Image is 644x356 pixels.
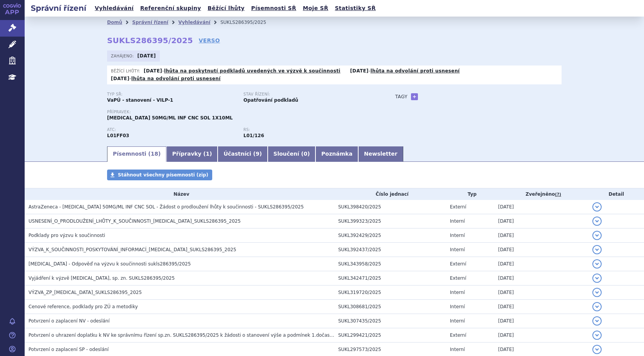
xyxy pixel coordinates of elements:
[592,202,602,212] button: detail
[199,37,220,44] a: VERSO
[334,328,446,343] td: SUKL299421/2025
[220,17,276,28] li: SUKLS286395/2025
[29,275,175,281] span: Vyjádření k výzvě IMFINZI, sp. zn. SUKLS286395/2025
[218,146,267,162] a: Účastníci (9)
[334,228,446,243] td: SUKL392429/2025
[592,288,602,297] button: detail
[132,20,168,25] a: Správní řízení
[334,314,446,328] td: SUKL307435/2025
[107,92,236,97] p: Typ SŘ:
[29,204,304,210] span: AstraZeneca - IMFINZI 50MG/ML INF CNC SOL - Žádost o prodloužení lhůty k součinnosti - SUKLS28639...
[592,245,602,254] button: detail
[107,20,122,25] a: Domů
[151,151,158,157] span: 18
[111,76,221,82] p: -
[450,261,466,267] span: Externí
[555,192,561,197] abbr: (?)
[350,68,369,74] strong: [DATE]
[29,218,241,224] span: USNESENÍ_O_PRODLOUŽENÍ_LHŮTY_K_SOUČINNOSTI_IMFINZI_SUKLS286395_2025
[334,285,446,300] td: SUKL319720/2025
[446,188,494,200] th: Typ
[243,128,372,132] p: RS:
[494,188,589,200] th: Zveřejněno
[450,218,465,224] span: Interní
[450,347,465,352] span: Interní
[111,76,129,81] strong: [DATE]
[304,151,307,157] span: 0
[334,243,446,257] td: SUKL392437/2025
[164,68,340,74] a: lhůta na poskytnutí podkladů uvedených ve výzvě k součinnosti
[494,271,589,285] td: [DATE]
[29,332,415,338] span: Potvrzení o uhrazení doplatku k NV ke správnímu řízení sp.zn. SUKLS286395/2025 k žádosti o stanov...
[450,304,465,309] span: Interní
[450,275,466,281] span: Externí
[494,257,589,271] td: [DATE]
[206,151,210,157] span: 1
[411,93,418,100] a: +
[371,68,460,74] a: lhůta na odvolání proti usnesení
[334,257,446,271] td: SUKL343958/2025
[592,302,602,311] button: detail
[144,68,162,74] strong: [DATE]
[315,146,358,162] a: Poznámka
[107,170,212,180] a: Stáhnout všechny písemnosti (zip)
[358,146,403,162] a: Newsletter
[592,331,602,340] button: detail
[334,271,446,285] td: SUKL342471/2025
[334,188,446,200] th: Číslo jednací
[29,233,105,238] span: Podklady pro výzvu k součinnosti
[494,328,589,343] td: [DATE]
[589,188,644,200] th: Detail
[107,36,193,45] strong: SUKLS286395/2025
[332,3,378,13] a: Statistiky SŘ
[592,259,602,269] button: detail
[243,133,264,138] strong: durvalumab
[494,228,589,243] td: [DATE]
[144,68,340,74] p: -
[350,68,460,74] p: -
[29,290,142,295] span: VÝZVA_ZP_IMFINZI_SUKLS286395_2025
[29,247,236,252] span: VÝZVA_K_SOUČINNOSTI_POSKYTOVÁNÍ_INFORMACÍ_IMFINZI_SUKLS286395_2025
[29,304,138,309] span: Cenové reference, podklady pro ZÚ a metodiky
[395,92,408,101] h3: Tagy
[138,53,156,59] strong: [DATE]
[178,20,210,25] a: Vyhledávání
[107,133,129,138] strong: DURVALUMAB
[494,300,589,314] td: [DATE]
[494,214,589,228] td: [DATE]
[29,261,191,267] span: IMFINZI - Odpověď na výzvu k součinnosti sukls286395/2025
[334,200,446,214] td: SUKL398420/2025
[29,318,110,324] span: Potvrzení o zaplacení NV - odeslání
[450,290,465,295] span: Interní
[268,146,315,162] a: Sloučení (0)
[450,318,465,324] span: Interní
[494,243,589,257] td: [DATE]
[205,3,247,13] a: Běžící lhůty
[592,217,602,226] button: detail
[118,172,208,178] span: Stáhnout všechny písemnosti (zip)
[111,53,135,59] span: Zahájeno:
[107,97,173,103] strong: VaPÚ - stanovení - VILP-1
[300,3,330,13] a: Moje SŘ
[450,233,465,238] span: Interní
[243,97,298,103] strong: Opatřování podkladů
[494,200,589,214] td: [DATE]
[166,146,218,162] a: Přípravky (1)
[256,151,260,157] span: 9
[107,146,166,162] a: Písemnosti (18)
[334,214,446,228] td: SUKL399323/2025
[107,110,380,114] p: Přípravek:
[25,3,92,13] h2: Správní řízení
[494,285,589,300] td: [DATE]
[592,274,602,283] button: detail
[592,231,602,240] button: detail
[592,316,602,326] button: detail
[243,92,372,97] p: Stav řízení:
[494,314,589,328] td: [DATE]
[334,300,446,314] td: SUKL308681/2025
[450,332,466,338] span: Externí
[592,345,602,354] button: detail
[138,3,203,13] a: Referenční skupiny
[111,68,142,74] span: Běžící lhůty:
[29,347,109,352] span: Potvrzení o zaplacení SP - odeslání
